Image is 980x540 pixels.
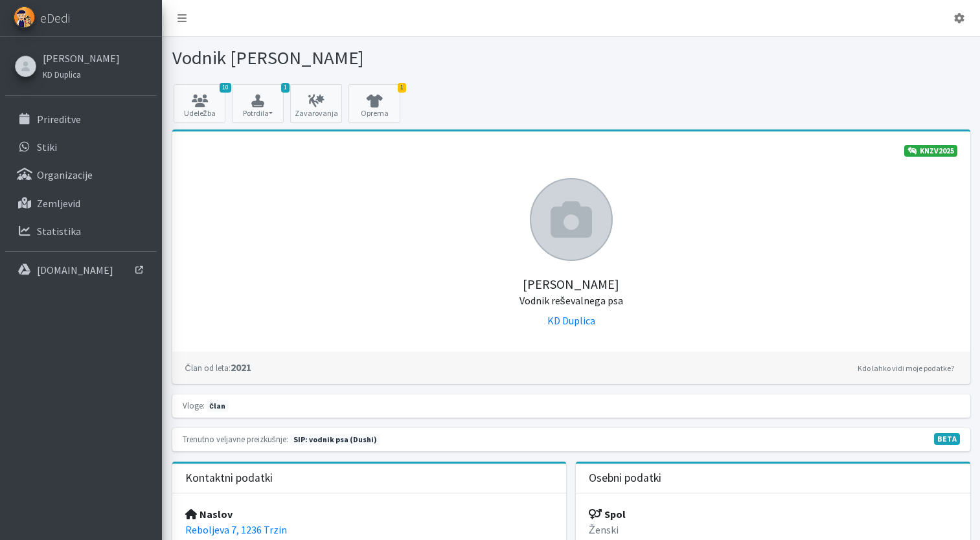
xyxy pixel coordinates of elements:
strong: 2021 [185,361,251,374]
small: KD Duplica [43,69,81,80]
h3: Kontaktni podatki [185,471,273,485]
a: 1 Oprema [348,84,400,123]
p: Statistika [37,225,81,238]
small: Vloge: [183,400,205,411]
a: Statistika [5,218,157,244]
h1: Vodnik [PERSON_NAME] [172,47,567,69]
button: 1 Potrdila [232,84,284,123]
a: Zemljevid [5,190,157,216]
a: [DOMAIN_NAME] [5,257,157,283]
p: Organizacije [37,168,93,181]
p: Zemljevid [37,197,80,210]
p: [DOMAIN_NAME] [37,264,113,276]
small: Trenutno veljavne preizkušnje: [183,434,288,444]
a: Kdo lahko vidi moje podatke? [854,361,957,376]
img: eDedi [14,6,35,28]
a: KD Duplica [547,314,595,327]
a: [PERSON_NAME] [43,51,120,66]
p: Stiki [37,141,57,153]
a: 10 Udeležba [174,84,225,123]
h5: [PERSON_NAME] [185,261,957,308]
a: Reboljeva 7, 1236 Trzin [185,523,287,536]
strong: Naslov [185,508,233,521]
span: eDedi [40,8,70,28]
a: Zavarovanja [290,84,342,123]
span: član [207,400,229,412]
span: 1 [281,83,290,93]
a: Organizacije [5,162,157,188]
strong: Spol [589,508,626,521]
p: Ženski [589,522,957,537]
a: Prireditve [5,106,157,132]
span: 1 [398,83,406,93]
span: 10 [220,83,231,93]
a: Stiki [5,134,157,160]
span: Naslednja preizkušnja: pomlad 2026 [290,434,380,445]
a: KD Duplica [43,66,120,82]
p: Prireditve [37,113,81,126]
span: V fazi razvoja [934,433,960,445]
small: Vodnik reševalnega psa [519,294,623,307]
a: KNZV2025 [904,145,957,157]
h3: Osebni podatki [589,471,661,485]
small: Član od leta: [185,363,231,373]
